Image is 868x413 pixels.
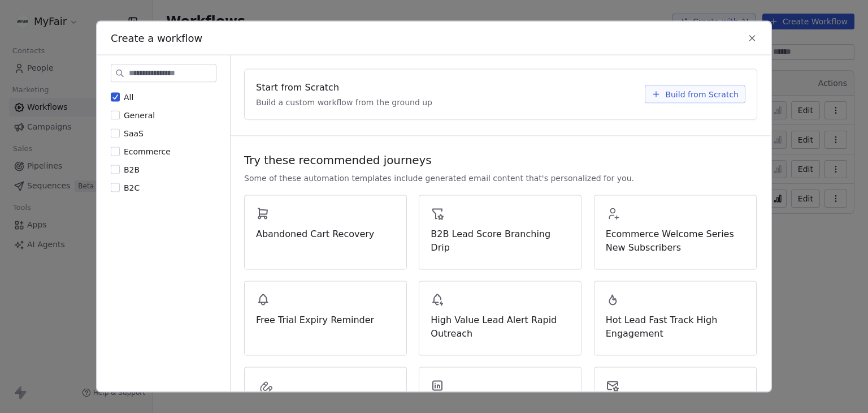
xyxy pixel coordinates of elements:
[665,89,739,100] span: Build from Scratch
[645,85,745,104] button: Build from Scratch
[124,147,171,156] span: Ecommerce
[124,183,140,192] span: B2C
[431,313,570,341] span: High Value Lead Alert Rapid Outreach
[111,128,120,139] button: SaaS
[111,92,120,103] button: All
[124,111,155,120] span: General
[111,164,120,175] button: B2B
[256,227,395,241] span: Abandoned Cart Recovery
[431,227,570,255] span: B2B Lead Score Branching Drip
[124,129,144,138] span: SaaS
[244,152,432,168] span: Try these recommended journeys
[606,313,745,341] span: Hot Lead Fast Track High Engagement
[244,173,634,184] span: Some of these automation templates include generated email content that's personalized for you.
[111,110,120,121] button: General
[111,182,120,193] button: B2C
[124,93,133,102] span: All
[256,313,395,327] span: Free Trial Expiry Reminder
[124,165,140,174] span: B2B
[111,31,202,46] span: Create a workflow
[256,81,339,94] span: Start from Scratch
[606,227,745,255] span: Ecommerce Welcome Series New Subscribers
[256,97,432,108] span: Build a custom workflow from the ground up
[111,146,120,157] button: Ecommerce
